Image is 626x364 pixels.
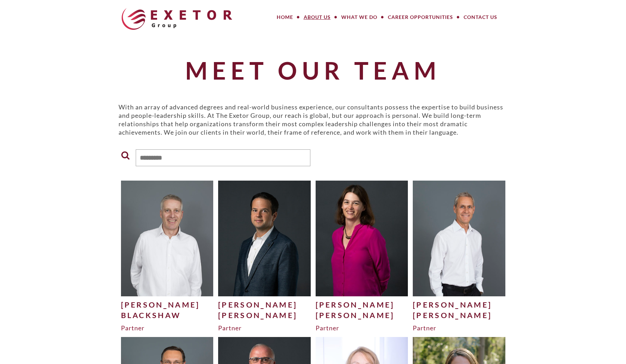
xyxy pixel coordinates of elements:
img: Dave-Blackshaw-for-website2-500x625.jpg [121,181,214,296]
img: Julie-H-500x625.jpg [316,181,408,296]
a: What We Do [336,10,383,24]
a: Contact Us [458,10,503,24]
div: Partner [121,324,214,332]
div: [PERSON_NAME] [316,299,408,310]
img: Philipp-Ebert_edited-1-500x625.jpg [218,181,311,296]
img: Craig-Mitchell-Website-500x625.jpg [413,181,505,296]
a: Home [271,10,298,24]
div: Partner [413,324,505,332]
a: [PERSON_NAME]BlackshawPartner [121,181,214,332]
a: [PERSON_NAME][PERSON_NAME]Partner [413,181,505,332]
img: The Exetor Group [122,8,232,30]
a: About Us [298,10,336,24]
div: [PERSON_NAME] [413,299,505,310]
div: Partner [316,324,408,332]
h1: Meet Our Team [119,57,508,83]
div: Partner [218,324,311,332]
div: [PERSON_NAME] [121,299,214,310]
div: [PERSON_NAME] [218,299,311,310]
a: [PERSON_NAME][PERSON_NAME]Partner [218,181,311,332]
a: Career Opportunities [383,10,458,24]
div: Blackshaw [121,310,214,321]
div: [PERSON_NAME] [413,310,505,321]
a: [PERSON_NAME][PERSON_NAME]Partner [316,181,408,332]
div: [PERSON_NAME] [316,310,408,321]
div: [PERSON_NAME] [218,310,311,321]
p: With an array of advanced degrees and real-world business experience, our consultants possess the... [119,103,508,136]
